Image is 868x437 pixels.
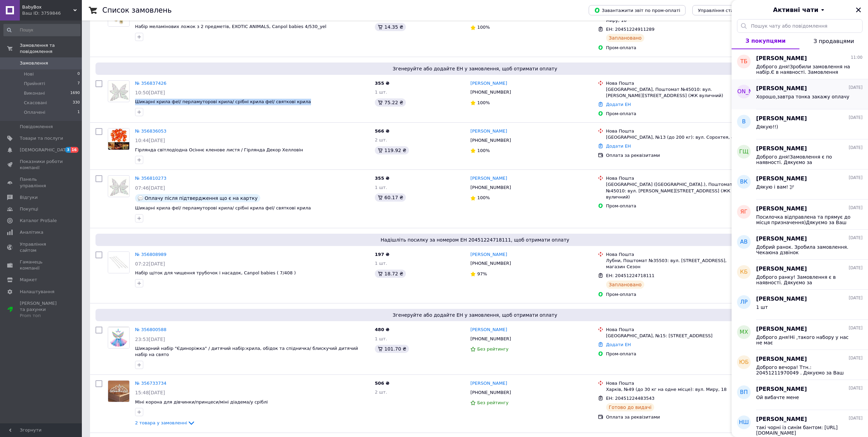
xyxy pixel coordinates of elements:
a: Додати ЕН [606,144,631,149]
button: З покупцями [732,33,799,49]
button: ВП[PERSON_NAME][DATE]Ой вибачте мене [732,380,868,410]
div: 75.22 ₴ [375,98,406,107]
a: Набір щіток для чищення трубочок і насадок, Canpol babies ( 7/408 ) [135,270,296,275]
span: 23:53[DATE] [135,337,165,342]
span: Шикарні крила феї/ перламуторові крила/ срібні крила феї/ святкові крила [135,205,311,210]
span: [PERSON_NAME] [756,415,807,423]
span: Активні чати [773,5,818,14]
input: Пошук чату або повідомлення [737,19,863,33]
a: [PERSON_NAME] [470,80,507,87]
span: 330 [73,100,80,106]
a: Шикарний набір "Єдиноріжка" / дитячий набір:крила, обідок та спідничка/ блискучий дитячий набір н... [135,346,358,357]
a: Гірлянда світлодіодна Осіннє кленове листя / Гірлянда Декор Хелловін [135,147,303,152]
span: Налаштування [20,289,55,295]
a: Шикарні крила феї/ перламуторові крила/ срібні крила феї/ святкові крила [135,99,311,104]
span: Посилочка відправлена та прямує до місця призначення)Дякуємо за Ваш вибір [756,214,853,225]
div: Ваш ID: 3759846 [22,10,82,16]
a: Додати ЕН [606,342,631,347]
span: Відгуки [20,194,38,201]
span: BabyBox [22,4,73,10]
span: ГЩ [739,148,748,156]
span: 7 [77,81,80,87]
span: [DATE] [849,355,863,361]
a: Фото товару [108,80,130,102]
span: [DATE] [849,205,863,211]
button: КБ[PERSON_NAME][DATE]Доброго ранку! Замовлення є в наявності. Дякуємо за замовлення.Очікуйте на т... [732,260,868,290]
div: [GEOGRAPHIC_DATA], №15: [STREET_ADDRESS] [606,333,745,339]
button: ЛР[PERSON_NAME][DATE]1 шт [732,290,868,320]
div: [GEOGRAPHIC_DATA], №13 (до 200 кг): вул. Сорохтея, 41 [606,134,745,140]
span: Виконані [24,90,45,96]
span: Доброго дня!Ні ,такого набору у нас не має [756,334,853,345]
div: Заплановано [606,281,645,289]
button: В[PERSON_NAME][DATE]Дякую!!) [732,109,868,139]
span: 15:48[DATE] [135,390,165,395]
span: 1 [77,109,80,115]
span: Замовлення та повідомлення [20,42,82,55]
span: Згенеруйте або додайте ЕН у замовлення, щоб отримати оплату [98,65,852,72]
div: Нова Пошта [606,380,745,386]
span: [DATE] [849,415,863,421]
span: ЛР [740,298,748,306]
span: Аналітика [20,229,43,235]
span: Управління статусами [698,8,750,13]
span: Надішліть посилку за номером ЕН 20451224718111, щоб отримати оплату [98,236,852,243]
span: Показники роботи компанії [20,159,63,171]
span: ВК [740,178,748,186]
span: Завантажити звіт по пром-оплаті [594,7,680,13]
span: Замовлення [20,60,48,66]
span: Хорошо,завтра тонка закажу оплачу [756,94,849,99]
input: Пошук [3,24,80,36]
div: 119.92 ₴ [375,146,409,154]
span: 100% [477,195,490,200]
span: 2 товара у замовленні [135,420,187,425]
span: [DATE] [849,295,863,301]
a: № 356808989 [135,252,166,257]
span: 100% [477,25,490,30]
span: 1690 [70,90,80,96]
div: [PHONE_NUMBER] [469,388,512,397]
span: 480 ₴ [375,327,389,332]
span: [PERSON_NAME] [756,385,807,393]
a: Додати ЕН [606,102,631,107]
span: Покупці [20,206,38,212]
button: АВ[PERSON_NAME][DATE]Добрий ранок. Зробила замовлення. Чекаюна дзвінок [732,230,868,260]
img: Фото товару [108,177,129,196]
span: Доброго вечора! Ттн.: 20451211970049 . Дякуємо за Ваш вибір) [756,365,853,375]
span: [DATE] [849,175,863,181]
span: Без рейтингу [477,400,509,405]
span: ЯГ [740,208,748,216]
span: такі чорні із синім бантом: [URL][DOMAIN_NAME] [756,425,853,436]
span: [PERSON_NAME] [756,175,807,183]
span: Згенеруйте або додайте ЕН у замовлення, щоб отримати оплату [98,312,852,318]
span: 100% [477,148,490,153]
span: [DATE] [849,385,863,391]
div: 101.70 ₴ [375,345,409,353]
span: [PERSON_NAME] [756,55,807,63]
span: ЕН: 20451224483543 [606,396,654,401]
span: Каталог ProSale [20,218,57,224]
img: Фото товару [108,81,129,100]
span: З продавцями [813,38,854,44]
div: Лубни, Поштомат №35503: вул. [STREET_ADDRESS], магазин Сезон [606,258,745,270]
h1: Список замовлень [102,6,172,14]
span: 10:44[DATE] [135,138,165,143]
span: 1 шт. [375,261,387,266]
a: № 356733734 [135,381,166,386]
a: Набір меламінових ложок з 2 предметів, EXOTIC ANIMALS, Canpol babies 4/530_yel [135,24,326,29]
span: [DATE] [849,265,863,271]
div: Оплата за реквізитами [606,414,745,420]
div: [PHONE_NUMBER] [469,183,512,192]
div: [PHONE_NUMBER] [469,334,512,343]
span: Скасовані [24,100,47,106]
button: Активні чати [751,5,849,14]
img: Фото товару [108,252,129,273]
span: Оплачені [24,109,45,115]
img: Фото товару [108,381,129,402]
span: [DEMOGRAPHIC_DATA] [20,147,70,153]
img: :speech_balloon: [138,195,143,201]
span: Маркет [20,277,37,283]
button: З продавцями [799,33,868,49]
